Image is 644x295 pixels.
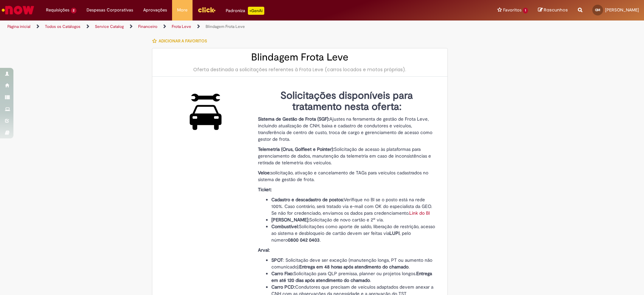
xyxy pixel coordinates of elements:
[280,89,413,113] strong: Solicitações disponíveis para tratamento nesta oferta:
[1,3,35,17] img: ServiceNow
[271,223,436,243] li: Solicitações como aporte de saldo, liberação de restrição, acesso ao sistema e desbloqueio de car...
[271,197,344,203] strong: Cadastro e descadastro de postos:
[159,66,441,73] div: Oferta destinada a solicitações referentes à Frota Leve (carros locados e motos próprias).
[5,20,424,33] ul: Trilhas de página
[271,223,299,229] strong: Combustível:
[409,210,430,216] a: Link do BI
[143,7,167,13] span: Aprovações
[71,8,76,13] span: 2
[271,196,436,216] li: Verifique no BI se o posto está na rede 100%. Caso contrário, será tratado via e-mail com OK do e...
[605,7,639,13] span: [PERSON_NAME]
[288,237,320,243] strong: 0800 042 0403
[152,34,211,48] button: Adicionar a Favoritos
[206,24,245,29] a: Blindagem Frota Leve
[271,284,295,290] strong: Carro PCD:
[271,217,309,223] strong: [PERSON_NAME]:
[258,169,436,183] p: solicitação, ativação e cancelamento de TAGs para veículos cadastrados no sistema de gestão de fr...
[87,7,133,13] span: Despesas Corporativas
[95,24,124,29] a: Service Catalog
[389,230,399,236] strong: LUPI
[258,116,329,122] strong: Sistema de Gestão de Frota (SGF):
[595,8,600,12] span: GM
[523,8,528,13] span: 1
[248,7,264,15] p: +GenAi
[271,270,293,277] strong: Carro Fixo:
[538,7,568,13] a: Rascunhos
[7,24,31,29] a: Página inicial
[258,247,270,253] strong: Arval:
[159,38,207,44] span: Adicionar a Favoritos
[544,7,568,13] span: Rascunhos
[183,90,228,133] img: Blindagem Frota Leve
[299,264,409,270] strong: Entrega em 48 horas após atendimento do chamado
[271,216,436,223] li: Solicitação de novo cartão e 2ª via.
[258,146,436,166] p: Solicitação de acesso às plataformas para gerenciamento de dados, manutenção da telemetria em cas...
[138,24,157,29] a: Financeiro
[271,270,432,283] strong: Entrega em até 120 dias após atendimento do chamado
[503,7,522,13] span: Favoritos
[198,5,216,15] img: click_logo_yellow_360x200.png
[258,116,436,142] p: Ajustes na ferramenta de gestão de Frota Leve, incluindo atualização de CNH, baixa e cadastro de ...
[46,7,69,13] span: Requisições
[159,52,441,63] h2: Blindagem Frota Leve
[271,270,436,284] li: Solicitação para QLP premissa, planner ou projetos longos. .
[258,146,334,152] strong: Telemetria (Orus, Golfleet e Pointer):
[172,24,191,29] a: Frota Leve
[258,186,272,193] strong: Ticket:
[45,24,80,29] a: Todos os Catálogos
[258,170,271,176] strong: Veloe:
[271,257,436,270] li: : Solicitação deve ser exceção (manutenção longa, PT ou aumento não comunicado). .
[177,7,187,13] span: More
[226,7,264,15] div: Padroniza
[271,257,283,263] strong: SPOT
